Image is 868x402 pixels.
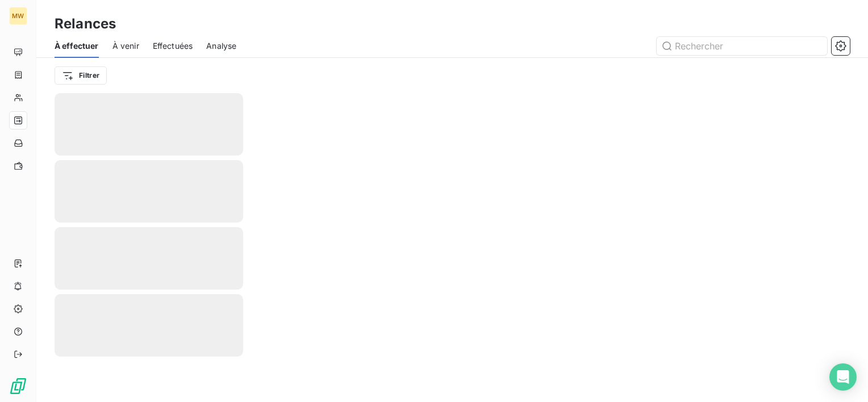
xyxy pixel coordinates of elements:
span: À venir [112,40,139,52]
div: MW [9,7,27,25]
div: Open Intercom Messenger [829,363,857,391]
img: Logo LeanPay [9,377,27,395]
h3: Relances [55,14,116,34]
span: À effectuer [55,40,99,52]
span: Effectuées [153,40,193,52]
button: Filtrer [55,66,107,85]
input: Rechercher [657,37,827,55]
span: Analyse [206,40,236,52]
